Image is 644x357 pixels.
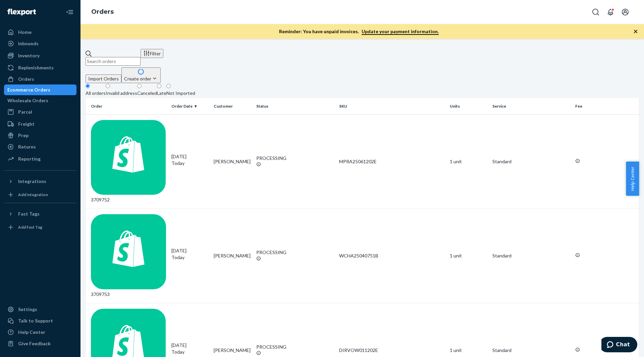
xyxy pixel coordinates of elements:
[4,107,76,117] a: Parcel
[4,154,76,164] a: Reporting
[339,158,444,165] div: MPRA25061202E
[86,74,121,83] button: Import Orders
[279,28,439,35] p: Reminder: You have unpaid invoices.
[18,211,40,217] div: Fast Tags
[492,252,570,259] p: Standard
[4,222,76,233] a: Add Fast Tag
[573,98,639,114] th: Fee
[86,57,141,66] input: Search orders
[86,90,106,97] div: All orders
[18,340,51,347] div: Give Feedback
[171,247,209,261] div: [DATE]
[143,50,161,57] div: Filter
[18,329,45,336] div: Help Center
[169,98,211,114] th: Order Date
[4,38,76,49] a: Inbounds
[211,209,254,303] td: [PERSON_NAME]
[492,347,570,354] p: Standard
[4,84,76,95] a: Ecommerce Orders
[18,29,32,36] div: Home
[63,5,76,19] button: Close Navigation
[7,97,48,104] div: Wholesale Orders
[18,132,29,139] div: Prep
[339,347,444,354] div: DIRVOW011202E
[91,214,166,298] div: 3709753
[137,84,142,88] input: Canceled
[4,95,76,106] a: Wholesale Orders
[447,209,490,303] td: 1 unit
[362,28,439,35] a: Update your payment information.
[18,192,48,197] div: Add Integration
[121,67,161,83] button: Create order
[7,86,50,93] div: Ecommerce Orders
[256,249,334,256] div: PROCESSING
[18,121,35,127] div: Freight
[86,98,169,114] th: Order
[166,90,195,97] div: Not Imported
[171,153,209,167] div: [DATE]
[4,27,76,38] a: Home
[91,120,166,203] div: 3709752
[7,9,36,15] img: Flexport logo
[4,50,76,61] a: Inventory
[18,64,54,71] div: Replenishments
[447,98,490,114] th: Units
[256,155,334,162] div: PROCESSING
[589,5,602,19] button: Open Search Box
[492,158,570,165] p: Standard
[171,160,209,167] p: Today
[4,327,76,338] a: Help Center
[4,119,76,129] a: Freight
[256,344,334,350] div: PROCESSING
[171,349,209,355] p: Today
[619,5,632,19] button: Open account menu
[18,317,53,324] div: Talk to Support
[141,49,163,58] button: Filter
[4,189,76,200] a: Add Integration
[166,84,171,88] input: Not Imported
[4,209,76,219] button: Fast Tags
[106,84,110,88] input: Invalid address
[4,338,76,349] button: Give Feedback
[601,337,637,354] iframe: Opens a widget where you can chat to one of our agents
[18,40,39,47] div: Inbounds
[137,90,157,97] div: Canceled
[4,74,76,84] a: Orders
[339,252,444,259] div: WCHA25040751B
[604,5,617,19] button: Open notifications
[4,141,76,152] a: Returns
[106,90,137,97] div: Invalid address
[211,114,254,209] td: [PERSON_NAME]
[18,224,42,230] div: Add Fast Tag
[18,76,34,82] div: Orders
[86,2,119,22] ol: breadcrumbs
[447,114,490,209] td: 1 unit
[86,84,90,88] input: All orders
[18,156,41,162] div: Reporting
[336,98,447,114] th: SKU
[171,254,209,261] p: Today
[4,176,76,187] button: Integrations
[157,90,166,97] div: Late
[124,75,158,82] div: Create order
[626,162,639,196] button: Help Center
[490,98,573,114] th: Service
[18,143,36,150] div: Returns
[157,84,161,88] input: Late
[18,109,32,115] div: Parcel
[171,342,209,355] div: [DATE]
[214,103,251,109] div: Customer
[4,130,76,141] a: Prep
[4,304,76,315] a: Settings
[18,306,37,313] div: Settings
[91,8,114,15] a: Orders
[18,52,40,59] div: Inventory
[18,178,46,185] div: Integrations
[254,98,337,114] th: Status
[4,62,76,73] a: Replenishments
[4,315,76,326] button: Talk to Support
